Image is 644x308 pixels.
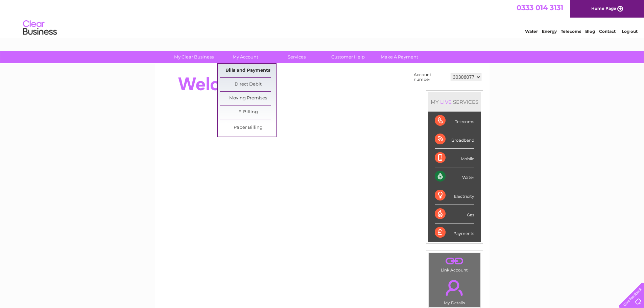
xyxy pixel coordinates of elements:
div: Broadband [435,130,474,149]
a: 0333 014 3131 [517,3,563,12]
a: Energy [542,29,557,34]
a: Water [525,29,538,34]
td: My Details [428,274,481,307]
td: Account number [412,71,449,84]
div: Water [435,167,474,186]
div: Electricity [435,186,474,205]
div: Gas [435,205,474,223]
div: Telecoms [435,112,474,130]
a: Bills and Payments [220,64,276,77]
a: . [430,276,479,300]
div: Clear Business is a trading name of Verastar Limited (registered in [GEOGRAPHIC_DATA] No. 3667643... [163,4,482,33]
a: Direct Debit [220,78,276,91]
div: Mobile [435,149,474,167]
a: Moving Premises [220,92,276,105]
div: LIVE [439,99,453,105]
div: MY SERVICES [428,92,481,112]
a: Log out [622,29,638,34]
a: Paper Billing [220,121,276,135]
a: E-Billing [220,105,276,119]
a: My Clear Business [166,51,222,63]
td: Link Account [428,253,481,274]
a: Customer Help [320,51,376,63]
a: My Account [217,51,273,63]
a: Services [269,51,325,63]
a: Contact [599,29,616,34]
a: . [430,255,479,267]
a: Blog [585,29,595,34]
a: Telecoms [561,29,581,34]
div: Payments [435,223,474,242]
img: logo.png [23,18,57,38]
a: Make A Payment [372,51,427,63]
